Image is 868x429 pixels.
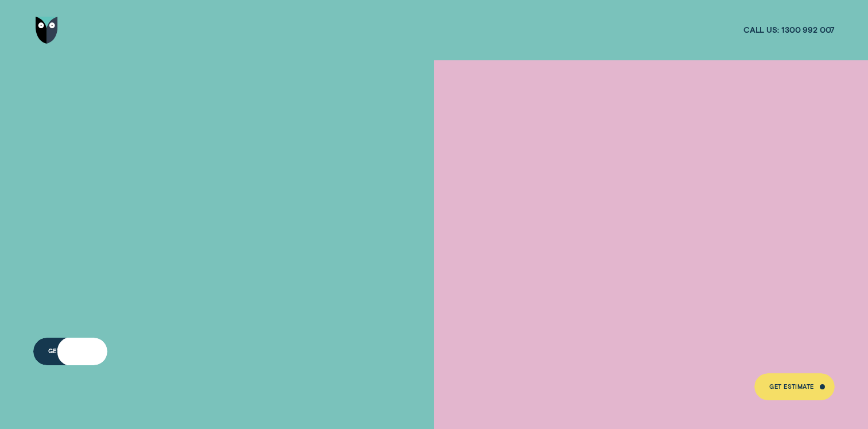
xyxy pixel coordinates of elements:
span: Call us: [743,25,779,35]
span: 1300 992 007 [781,25,835,35]
h4: A LOAN THAT PUTS YOU IN CONTROL [33,139,294,265]
img: Wisr [36,17,58,44]
a: Get Estimate [33,338,108,365]
a: Get Estimate [754,373,835,400]
a: Call us:1300 992 007 [743,25,835,35]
